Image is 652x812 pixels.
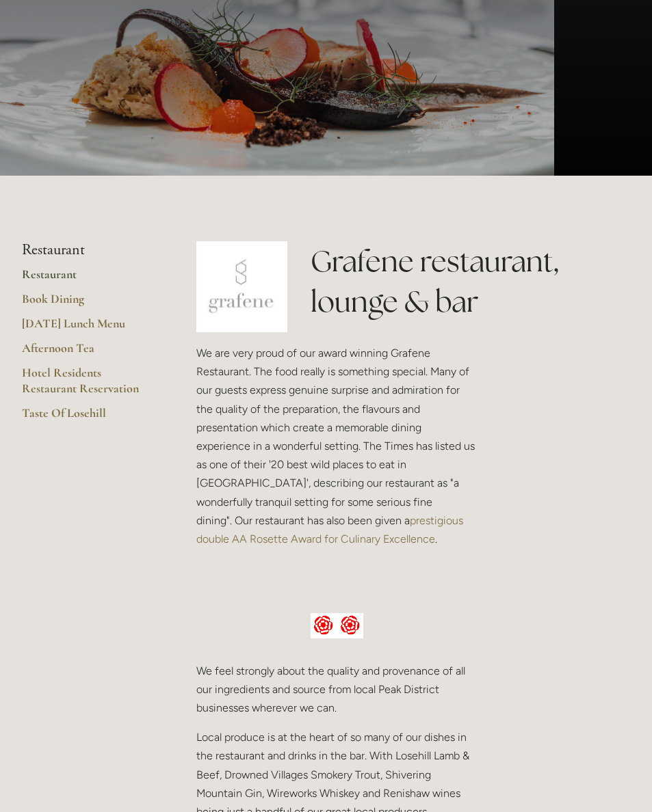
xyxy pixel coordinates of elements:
a: Book Dining [22,291,153,316]
a: Taste Of Losehill [22,405,153,430]
p: We feel strongly about the quality and provenance of all our ingredients and source from local Pe... [196,662,478,718]
p: We are very proud of our award winning Grafene Restaurant. The food really is something special. ... [196,344,478,548]
a: [DATE] Lunch Menu [22,316,153,340]
h1: Grafene restaurant, lounge & bar [311,241,630,322]
a: Afternoon Tea [22,340,153,365]
img: AA culinary excellence.jpg [311,613,363,638]
a: Hotel Residents Restaurant Reservation [22,365,153,405]
li: Restaurant [22,241,153,259]
a: Restaurant [22,267,153,291]
img: grafene.jpg [196,241,287,332]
